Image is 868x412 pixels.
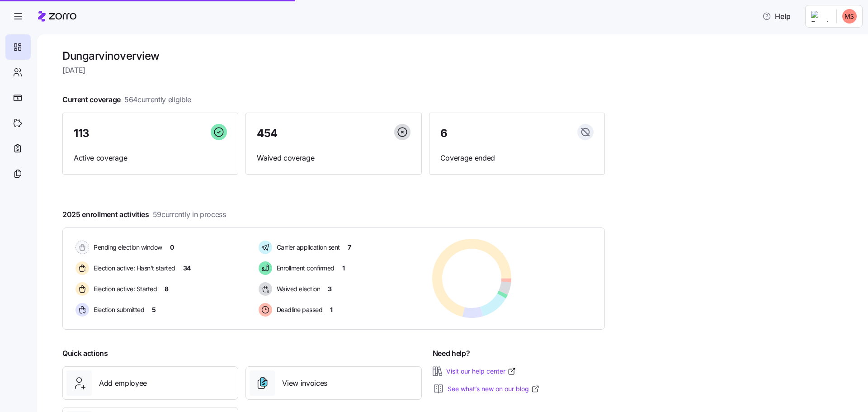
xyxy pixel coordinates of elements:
span: 5 [152,305,156,314]
span: Waived coverage [257,152,410,164]
img: Employer logo [811,11,829,22]
span: Waived election [274,284,321,294]
span: 564 currently eligible [124,94,191,105]
span: 3 [328,284,332,294]
span: 113 [74,128,90,139]
span: Current coverage [62,94,191,105]
span: 1 [330,305,333,314]
span: Help [762,11,791,22]
span: Carrier application sent [274,243,340,252]
span: 1 [342,264,345,273]
span: Election submitted [91,305,144,314]
span: 7 [348,243,351,252]
a: Visit our help center [446,367,516,376]
span: Election active: Hasn't started [91,264,175,273]
span: 454 [257,128,278,139]
span: [DATE] [62,65,605,76]
span: Add employee [99,378,147,389]
span: Quick actions [62,348,108,359]
span: 34 [183,264,191,273]
h1: Dungarvin overview [62,49,605,63]
span: 59 currently in process [153,209,226,220]
button: Help [755,7,798,25]
img: 2036fec1cf29fd21ec70dd10b3e8dc14 [842,9,857,24]
span: 8 [165,284,169,294]
span: Need help? [433,348,470,359]
span: 0 [170,243,174,252]
span: 2025 enrollment activities [62,209,226,220]
span: Deadline passed [274,305,323,314]
span: Enrollment confirmed [274,264,335,273]
a: See what’s new on our blog [448,384,540,393]
span: 6 [440,128,448,139]
span: View invoices [282,378,327,389]
span: Coverage ended [440,152,594,164]
span: Pending election window [91,243,162,252]
span: Active coverage [74,152,227,164]
span: Election active: Started [91,284,157,294]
